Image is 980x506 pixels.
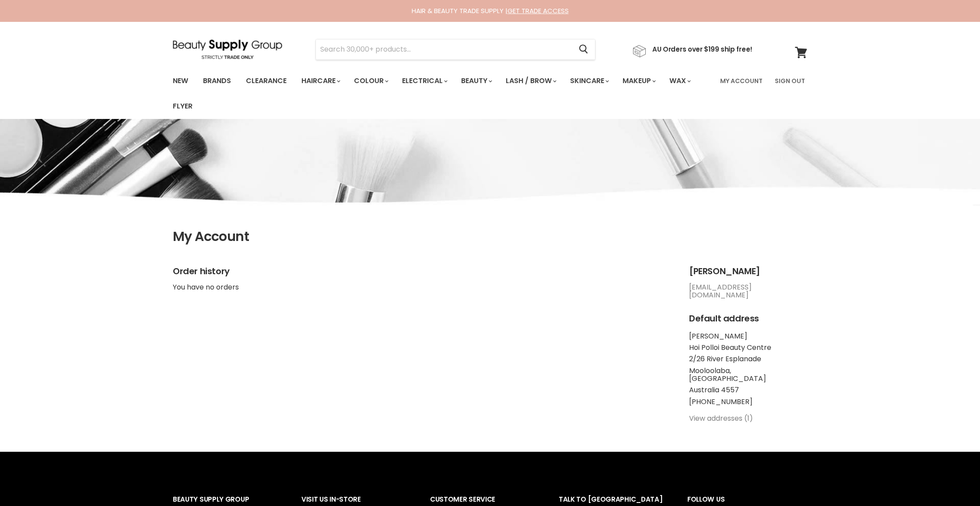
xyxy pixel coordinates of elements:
[166,72,195,90] a: New
[770,72,810,90] a: Sign Out
[173,229,807,244] h1: My Account
[162,7,818,15] div: HAIR & BEAUTY TRADE SUPPLY |
[689,282,752,300] a: [EMAIL_ADDRESS][DOMAIN_NAME]
[173,283,672,291] p: You have no orders
[316,39,572,59] input: Search
[689,386,807,394] li: Australia 4557
[162,68,818,119] nav: Main
[663,72,696,90] a: Wax
[196,72,238,90] a: Brands
[689,355,807,363] li: 2/26 River Esplanade
[689,344,807,352] li: Hoi Polloi Beauty Centre
[689,266,807,276] h2: [PERSON_NAME]
[689,413,753,423] a: View addresses (1)
[395,72,453,90] a: Electrical
[295,72,346,90] a: Haircare
[689,398,807,406] li: [PHONE_NUMBER]
[173,266,672,276] h2: Order history
[315,39,595,60] form: Product
[563,72,614,90] a: Skincare
[689,314,807,324] h2: Default address
[936,465,971,497] iframe: Gorgias live chat messenger
[689,332,807,340] li: [PERSON_NAME]
[239,72,293,90] a: Clearance
[166,97,199,115] a: Flyer
[715,72,768,90] a: My Account
[166,68,715,119] ul: Main menu
[616,72,661,90] a: Makeup
[347,72,394,90] a: Colour
[455,72,497,90] a: Beauty
[572,39,595,59] button: Search
[507,6,569,15] a: GET TRADE ACCESS
[499,72,562,90] a: Lash / Brow
[689,367,807,383] li: Mooloolaba, [GEOGRAPHIC_DATA]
